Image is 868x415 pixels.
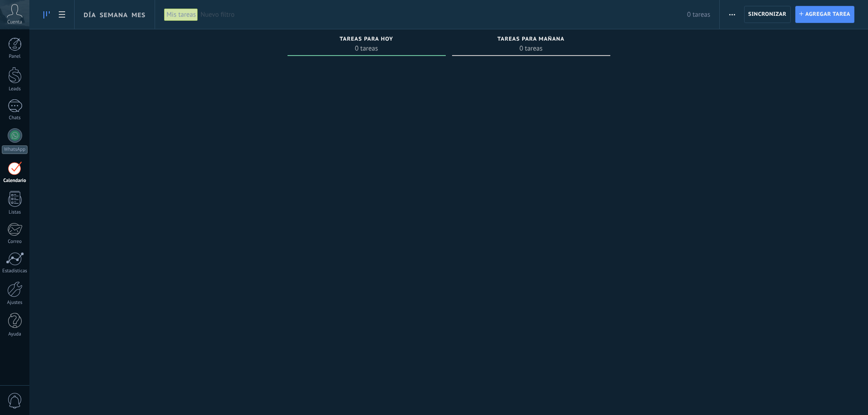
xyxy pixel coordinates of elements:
div: Chats [2,115,28,121]
div: Correo [2,239,28,245]
span: Agregar tarea [805,6,850,23]
span: Tareas para hoy [340,36,393,42]
div: Tareas para mañana [457,36,606,44]
div: Tareas para hoy [292,36,441,44]
button: Sincronizar [744,6,791,23]
button: Agregar tarea [795,6,854,23]
div: Ajustes [2,300,28,306]
div: Panel [2,54,28,60]
div: Leads [2,86,28,92]
span: 0 tareas [687,10,710,19]
span: Sincronizar [748,12,787,17]
div: Listas [2,210,28,215]
div: Ayuda [2,331,28,337]
div: Estadísticas [2,268,28,274]
span: Nuevo filtro [200,10,687,19]
span: Cuenta [7,19,22,25]
span: 0 tareas [457,44,606,53]
span: 0 tareas [292,44,441,53]
div: Mis tareas [164,8,198,21]
span: Tareas para mañana [497,36,565,42]
div: WhatsApp [2,145,28,154]
div: Calendario [2,178,28,184]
